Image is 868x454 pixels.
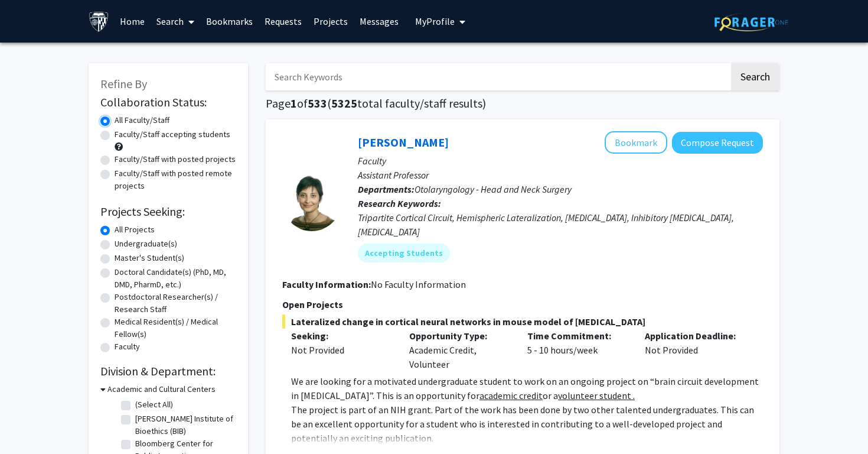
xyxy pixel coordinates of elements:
a: [PERSON_NAME] [358,135,449,150]
img: ForagerOne Logo [714,13,788,31]
span: 1 [291,96,297,111]
a: Bookmarks [200,1,259,42]
label: Postdoctoral Researcher(s) / Research Staff [115,291,236,316]
button: Compose Request to Tara Deemyad [672,132,763,154]
h1: Page of ( total faculty/staff results) [266,96,779,111]
label: (Select All) [135,398,173,411]
label: All Faculty/Staff [115,114,169,127]
span: Lateralized change in cortical neural networks in mouse model of [MEDICAL_DATA] [282,314,763,329]
a: Requests [259,1,308,42]
div: Not Provided [636,329,754,371]
b: Faculty Information: [282,278,371,290]
a: Projects [308,1,354,42]
label: Undergraduate(s) [115,238,177,250]
span: My Profile [415,15,455,27]
p: The project is part of an NIH grant. Part of the work has been done by two other talented undergr... [291,403,763,445]
b: Research Keywords: [358,197,441,209]
label: Faculty/Staff with posted remote projects [115,167,236,192]
label: Faculty/Staff accepting students [115,128,230,141]
input: Search Keywords [266,63,729,90]
img: Johns Hopkins University Logo [89,11,109,32]
b: Departments: [358,183,415,195]
a: Search [151,1,200,42]
span: 5325 [331,96,357,111]
p: Opportunity Type: [409,329,510,343]
span: No Faculty Information [371,278,466,290]
label: Doctoral Candidate(s) (PhD, MD, DMD, PharmD, etc.) [115,266,236,291]
a: Home [114,1,151,42]
u: academic credit [479,390,543,401]
div: Tripartite Cortical Circuit, Hemispheric Lateralization, [MEDICAL_DATA], Inhibitory [MEDICAL_DATA... [358,210,763,239]
a: Messages [354,1,404,42]
label: Medical Resident(s) / Medical Fellow(s) [115,316,236,340]
p: Assistant Professor [358,168,763,182]
div: Not Provided [291,343,391,357]
p: Application Deadline: [645,329,745,343]
p: We are looking for a motivated undergraduate student to work on an ongoing project on “brain circ... [291,374,763,403]
button: Search [731,63,779,90]
span: Otolaryngology - Head and Neck Surgery [415,183,572,195]
span: 533 [308,96,327,111]
label: Faculty/Staff with posted projects [115,153,236,166]
p: Time Commitment: [527,329,628,343]
label: All Projects [115,223,155,236]
mat-chip: Accepting Students [358,244,450,262]
label: Master's Student(s) [115,252,184,264]
div: 5 - 10 hours/week [518,329,637,371]
div: Academic Credit, Volunteer [400,329,518,371]
h3: Academic and Cultural Centers [107,383,216,395]
label: [PERSON_NAME] Institute of Bioethics (BIB) [135,413,233,437]
label: Faculty [115,340,140,353]
h2: Collaboration Status: [100,95,236,109]
h2: Division & Department: [100,364,236,378]
h2: Projects Seeking: [100,205,236,219]
u: volunteer student . [558,390,635,401]
p: Seeking: [291,329,391,343]
button: Add Tara Deemyad to Bookmarks [605,131,667,154]
p: Open Projects [282,297,763,312]
p: Faculty [358,154,763,168]
span: Refine By [100,76,147,91]
iframe: Chat [9,401,50,445]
